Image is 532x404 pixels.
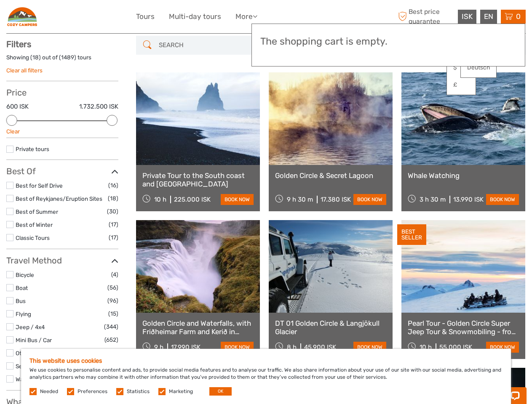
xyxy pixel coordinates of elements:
a: Tours [136,11,155,23]
span: 10 h [154,196,166,203]
span: (17) [109,233,118,242]
span: (15) [108,309,118,319]
a: Classic Tours [16,234,50,241]
div: 55.000 ISK [439,343,472,351]
div: We use cookies to personalise content and ads, to provide social media features and to analyse ou... [21,349,511,404]
strong: Filters [6,39,31,49]
a: Best of Reykjanes/Eruption Sites [16,195,102,202]
div: 45.900 ISK [304,343,336,351]
a: Clear all filters [6,67,43,74]
a: Private Tour to the South coast and [GEOGRAPHIC_DATA] [142,171,254,189]
a: Flying [16,311,31,317]
span: 0 [515,12,522,21]
a: $ [447,60,476,75]
a: Mini Bus / Car [16,337,52,343]
div: BEST SELLER [397,224,426,245]
a: Whale Watching [408,171,519,180]
a: Bicycle [16,271,34,278]
h3: Price [6,88,118,98]
a: book now [486,342,519,353]
label: 600 ISK [6,102,29,111]
a: Best of Summer [16,208,58,215]
span: (344) [104,322,118,332]
span: 3 h 30 m [420,196,446,203]
p: Chat now [12,15,95,21]
h5: This website uses cookies [29,357,503,364]
img: 2916-fe44121e-5e7a-41d4-ae93-58bc7d852560_logo_small.png [6,6,38,27]
span: (16) [108,181,118,190]
a: Self-Drive [16,363,42,369]
span: 8 h [287,343,297,351]
a: Private tours [16,146,49,152]
a: Golden Circle and Waterfalls, with Friðheimar Farm and Kerið in small group [142,319,254,336]
a: book now [221,342,254,353]
h3: Travel Method [6,255,118,266]
a: More [235,11,257,23]
span: (96) [107,296,118,306]
a: Bus [16,298,26,304]
span: 9 h 30 m [287,196,313,203]
div: 17.380 ISK [321,196,351,203]
a: book now [353,194,386,205]
div: Clear [6,128,118,136]
label: 1.732.500 ISK [79,102,118,111]
span: (30) [107,207,118,216]
a: book now [353,342,386,353]
div: 13.990 ISK [453,196,484,203]
div: 225.000 ISK [174,196,211,203]
span: (56) [107,283,118,292]
span: 9 h [154,343,163,351]
span: (17) [109,220,118,229]
input: SEARCH [155,38,256,53]
a: Jeep / 4x4 [16,324,45,330]
a: book now [486,194,519,205]
a: £ [447,77,476,93]
a: Walking [16,376,35,383]
span: (18) [108,194,118,203]
a: Pearl Tour - Golden Circle Super Jeep Tour & Snowmobiling - from [GEOGRAPHIC_DATA] [408,319,519,336]
span: 10 h [420,343,432,351]
span: (4) [111,270,118,279]
span: Best price guarantee [396,7,456,26]
label: 18 [32,53,39,61]
div: EN [480,10,497,24]
label: Marketing [169,388,193,395]
div: 17.990 ISK [171,343,201,351]
a: Boat [16,284,28,291]
a: Best for Self Drive [16,182,63,189]
h3: Best Of [6,166,118,176]
a: Other / Non-Travel [16,350,64,356]
label: Statistics [127,388,150,395]
button: Open LiveChat chat widget [97,13,107,23]
a: Multi-day tours [169,11,221,23]
span: (118) [105,348,118,358]
span: (652) [104,335,118,345]
a: Best of Winter [16,221,53,228]
label: Preferences [78,388,107,395]
a: Deutsch [461,60,496,75]
label: 1489 [61,53,74,61]
a: DT 01 Golden Circle & Langjökull Glacier [275,319,386,336]
span: ISK [462,12,473,21]
button: OK [209,387,232,396]
a: book now [221,194,254,205]
div: Showing ( ) out of ( ) tours [6,53,118,66]
a: Golden Circle & Secret Lagoon [275,171,386,180]
label: Needed [40,388,58,395]
h3: The shopping cart is empty. [260,36,516,48]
